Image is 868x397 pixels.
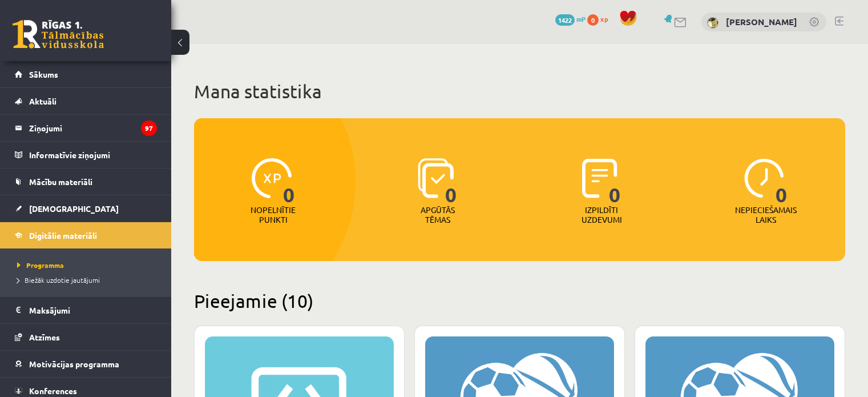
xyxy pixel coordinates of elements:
[15,115,157,141] a: Ziņojumi97
[29,230,97,240] span: Digitālie materiāli
[15,324,157,350] a: Atzīmes
[576,14,586,23] span: mP
[15,142,157,168] a: Informatīvie ziņojumi
[29,332,60,342] span: Atzīmes
[29,203,119,214] span: [DEMOGRAPHIC_DATA]
[29,142,157,168] legend: Informatīvie ziņojumi
[29,69,58,79] span: Sākums
[587,14,599,26] span: 0
[283,158,295,205] span: 0
[15,169,157,195] a: Mācību materiāli
[707,17,718,29] img: Konstantīns Hivričs
[555,14,575,26] span: 1422
[15,195,157,222] a: [DEMOGRAPHIC_DATA]
[555,14,586,23] a: 1422 mP
[251,205,296,224] p: Nopelnītie punkti
[29,359,119,369] span: Motivācijas programma
[15,61,157,87] a: Sākums
[17,275,100,284] span: Biežāk uzdotie jautājumi
[29,115,157,141] legend: Ziņojumi
[194,290,845,312] h2: Pieejamie (10)
[17,275,160,285] a: Biežāk uzdotie jautājumi
[445,158,457,205] span: 0
[15,351,157,377] a: Motivācijas programma
[17,260,64,270] span: Programma
[582,158,617,198] img: icon-completed-tasks-ad58ae20a441b2904462921112bc710f1caf180af7a3daa7317a5a94f2d26646.svg
[579,205,624,224] p: Izpildīti uzdevumi
[609,158,621,205] span: 0
[15,297,157,323] a: Maksājumi
[776,158,788,205] span: 0
[415,205,460,224] p: Apgūtās tēmas
[587,14,613,23] a: 0 xp
[29,177,92,187] span: Mācību materiāli
[744,158,784,198] img: icon-clock-7be60019b62300814b6bd22b8e044499b485619524d84068768e800edab66f18.svg
[29,96,56,106] span: Aktuāli
[29,386,77,396] span: Konferences
[194,80,845,103] h1: Mana statistika
[29,297,157,323] legend: Maksājumi
[735,205,797,224] p: Nepieciešamais laiks
[13,20,104,49] a: Rīgas 1. Tālmācības vidusskola
[15,88,157,114] a: Aktuāli
[600,14,608,23] span: xp
[252,158,292,198] img: icon-xp-0682a9bc20223a9ccc6f5883a126b849a74cddfe5390d2b41b4391c66f2066e7.svg
[418,158,454,198] img: icon-learned-topics-4a711ccc23c960034f471b6e78daf4a3bad4a20eaf4de84257b87e66633f6470.svg
[726,16,797,27] a: [PERSON_NAME]
[15,222,157,248] a: Digitālie materiāli
[141,121,157,136] i: 97
[17,260,160,270] a: Programma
